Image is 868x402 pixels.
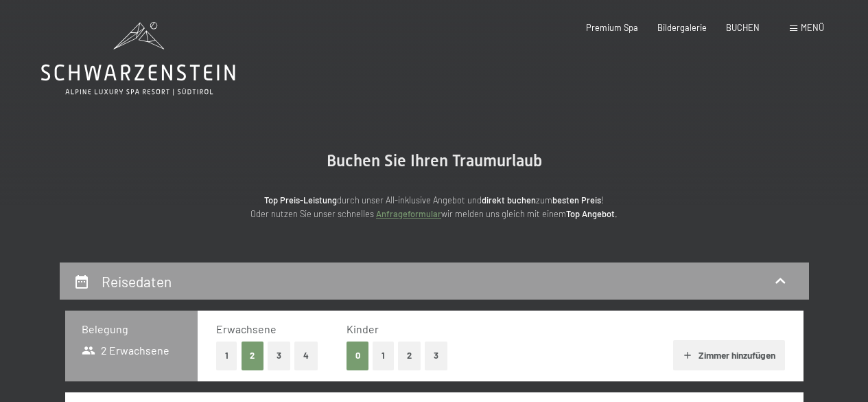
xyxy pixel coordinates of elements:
[376,208,441,219] a: Anfrageformular
[216,342,237,370] button: 1
[347,342,369,370] button: 0
[102,273,172,290] h2: Reisedaten
[216,322,277,335] span: Erwachsene
[398,342,421,370] button: 2
[82,343,170,358] span: 2 Erwachsene
[294,342,318,370] button: 4
[82,322,182,337] h3: Belegung
[242,342,264,370] button: 2
[327,151,542,170] span: Buchen Sie Ihren Traumurlaub
[726,22,760,33] a: BUCHEN
[160,193,709,221] p: durch unser All-inklusive Angebot und zum ! Oder nutzen Sie unser schnelles wir melden uns gleich...
[657,22,707,33] a: Bildergalerie
[425,342,447,370] button: 3
[566,208,618,219] strong: Top Angebot.
[373,342,394,370] button: 1
[586,22,638,33] a: Premium Spa
[552,194,601,205] strong: besten Preis
[801,22,824,33] span: Menü
[482,194,536,205] strong: direkt buchen
[673,340,785,370] button: Zimmer hinzufügen
[268,342,290,370] button: 3
[347,322,379,335] span: Kinder
[264,194,337,205] strong: Top Preis-Leistung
